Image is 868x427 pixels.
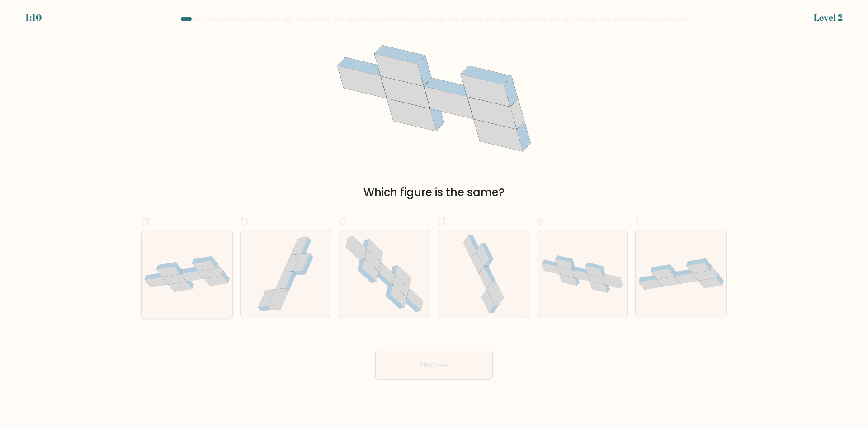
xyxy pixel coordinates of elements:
[240,212,251,230] span: b.
[537,212,547,230] span: e.
[635,212,642,230] span: f.
[814,11,843,24] div: Level 2
[339,212,349,230] span: c.
[25,11,42,24] div: 1:10
[375,351,493,380] button: Next
[141,212,152,230] span: a.
[438,212,448,230] span: d.
[146,184,722,201] div: Which figure is the same?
